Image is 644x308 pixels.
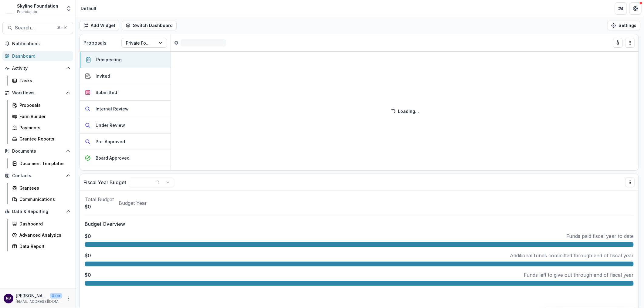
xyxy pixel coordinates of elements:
p: Fiscal Year Budget [83,179,126,186]
a: Proposals [10,100,73,110]
p: User [50,293,62,299]
button: Add Widget [80,21,119,30]
p: $0 [85,271,91,279]
span: Data & Reporting [12,209,63,214]
a: Grantee Reports [10,134,73,144]
a: Communications [10,194,73,204]
div: ⌘ + K [56,25,68,31]
div: Grantee Reports [19,136,68,142]
a: Form Builder [10,111,73,121]
button: Open Activity [2,63,73,73]
button: Open Documents [2,146,73,156]
p: $0 [85,252,91,259]
p: $0 [85,203,114,210]
div: Prospecting [96,56,122,63]
button: Search... [2,22,73,34]
nav: breadcrumb [78,4,99,13]
div: Dashboard [19,221,68,227]
button: Under Review [80,117,171,134]
button: Invited [80,68,171,84]
p: Budget Overview [85,220,634,228]
p: Funds paid fiscal year to date [566,232,634,240]
a: Advanced Analytics [10,230,73,240]
div: Pre-Approved [96,138,125,145]
button: toggle-assigned-to-me [613,38,623,48]
a: Dashboard [10,219,73,229]
p: Total Budget [85,196,114,203]
span: Activity [12,66,63,71]
span: Contacts [12,173,63,178]
span: Workflows [12,90,63,96]
div: Communications [19,196,68,202]
button: Internal Review [80,101,171,117]
button: Settings [607,21,640,30]
div: Invited [96,73,110,79]
p: Proposals [83,39,106,46]
button: Open entity switcher [65,2,73,15]
button: Drag [625,38,635,48]
div: Data Report [19,243,68,249]
p: [PERSON_NAME] [16,293,47,299]
div: Tasks [19,77,68,84]
a: Grantees [10,183,73,193]
button: Submitted [80,84,171,101]
div: Internal Review [96,106,129,112]
div: Document Templates [19,160,68,167]
button: Prospecting [80,52,171,68]
span: Search... [15,25,53,31]
div: Board Approved [96,155,130,161]
a: Data Report [10,241,73,251]
button: Drag [625,178,635,187]
img: Skyline Foundation [5,4,15,13]
a: Tasks [10,76,73,86]
div: Default [81,5,97,12]
button: Switch Dashboard [122,21,177,30]
button: Open Contacts [2,171,73,181]
div: Rose Brookhouse [6,296,11,300]
span: Foundation [17,9,37,15]
button: Partners [615,2,627,15]
p: [EMAIL_ADDRESS][DOMAIN_NAME] [16,299,62,304]
div: Advanced Analytics [19,232,68,238]
p: Budget Year [119,199,147,207]
button: Board Approved [80,150,171,166]
a: Document Templates [10,158,73,168]
button: Pre-Approved [80,134,171,150]
div: Skyline Foundation [17,3,58,9]
a: Dashboard [2,51,73,61]
div: Grantees [19,185,68,191]
div: Payments [19,124,68,131]
button: More [65,295,72,302]
p: Additional funds committed through end of fiscal year [510,252,634,259]
a: Payments [10,123,73,133]
span: Documents [12,149,63,154]
button: Open Workflows [2,88,73,98]
p: Funds left to give out through end of fiscal year [524,271,634,279]
div: Form Builder [19,113,68,120]
div: Dashboard [12,53,68,59]
div: Under Review [96,122,125,128]
div: Proposals [19,102,68,108]
button: Notifications [2,39,73,49]
button: Get Help [629,2,642,15]
div: Submitted [96,89,117,96]
button: Open Data & Reporting [2,207,73,216]
p: $0 [85,232,91,240]
span: Notifications [12,41,71,46]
